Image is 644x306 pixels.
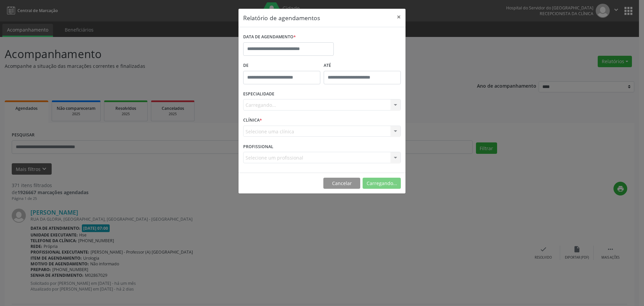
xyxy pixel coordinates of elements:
label: DATA DE AGENDAMENTO [243,32,296,42]
label: ESPECIALIDADE [243,89,274,99]
label: PROFISSIONAL [243,141,273,152]
label: CLÍNICA [243,115,262,126]
button: Close [392,9,406,25]
h5: Relatório de agendamentos [243,13,320,22]
label: ATÉ [324,60,401,71]
button: Carregando... [363,178,401,189]
button: Cancelar [323,178,360,189]
label: De [243,60,320,71]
